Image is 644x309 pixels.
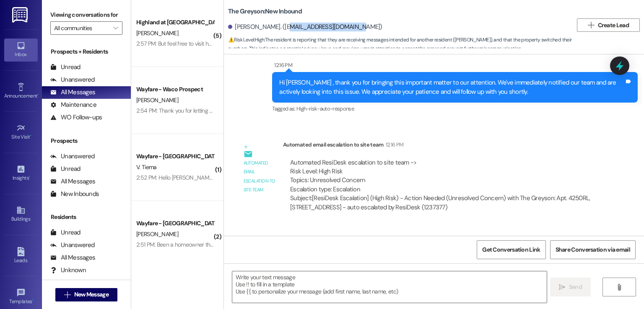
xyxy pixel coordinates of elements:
button: Get Conversation Link [477,240,545,259]
span: New Message [74,290,109,299]
div: Unanswered [50,75,95,84]
span: Share Conversation via email [556,245,630,254]
a: Site Visit • [4,121,38,144]
div: Unread [50,165,80,173]
i:  [616,284,622,291]
span: High-risk-auto-response [296,105,354,112]
a: Leads [4,245,38,267]
a: Templates • [4,286,38,308]
span: • [37,92,39,98]
div: Highland at [GEOGRAPHIC_DATA] [136,18,214,27]
strong: ⚠️ Risk Level: High [228,36,264,43]
div: WO Follow-ups [50,113,102,122]
div: Maintenance [50,100,96,109]
div: Wayfare - Waco Prospect [136,85,214,94]
div: Prospects + Residents [42,47,131,56]
span: • [32,297,34,303]
div: Unanswered [50,152,95,161]
div: 2:51 PM: Been a homeowner the last 11 years, going through a divorce, letting wife and kids keep ... [136,241,477,248]
div: Automated ResiDesk escalation to site team -> Risk Level: High Risk Topics: Unresolved Concern Es... [290,158,595,194]
span: : The resident is reporting that they are receiving messages intended for another resident ([PERS... [228,36,573,54]
img: ResiDesk Logo [12,7,29,23]
div: All Messages [50,88,95,97]
div: Prospects [42,136,131,145]
i:  [64,291,70,298]
button: Send [550,278,591,296]
div: Hi [PERSON_NAME] , thank you for bringing this important matter to our attention. We've immediate... [279,78,624,96]
div: 12:16 PM [384,140,404,149]
div: Residents [42,213,131,221]
div: Wayfare - [GEOGRAPHIC_DATA] [136,219,214,228]
button: Share Conversation via email [550,240,636,259]
span: Create Lead [598,21,629,30]
div: Tagged as: [272,103,638,115]
div: All Messages [50,177,95,186]
div: Unread [50,228,80,237]
div: [PERSON_NAME]. ([EMAIL_ADDRESS][DOMAIN_NAME]) [228,23,382,31]
a: Buildings [4,203,38,226]
span: • [30,133,31,139]
i:  [559,284,565,291]
span: Get Conversation Link [482,245,540,254]
span: • [29,174,30,180]
i:  [588,22,594,28]
i:  [113,25,118,31]
span: [PERSON_NAME] [136,29,178,37]
div: 2:52 PM: Hello [PERSON_NAME]. I will not be able to. Thank you so much [136,174,311,181]
div: 12:16 PM [272,61,292,70]
button: New Message [55,288,117,301]
button: Create Lead [577,18,640,32]
input: All communities [54,21,109,35]
div: Automated email escalation to site team [283,140,602,152]
a: Insights • [4,162,38,185]
div: 2:54 PM: Thank you for letting us know, please reach out if you ever have any questions. [136,107,349,114]
div: 2:57 PM: But feel free to visit her any time you want [136,40,260,47]
b: The Greyson: New Inbound [228,7,302,16]
div: Wayfare - [GEOGRAPHIC_DATA] [136,152,214,161]
div: Unread [50,63,80,72]
div: Unknown [50,266,86,275]
span: [PERSON_NAME] [136,230,178,238]
span: [PERSON_NAME] [136,96,178,104]
span: Send [569,283,582,291]
div: Subject: [ResiDesk Escalation] (High Risk) - Action Needed (Unresolved Concern) with The Greyson:... [290,194,595,212]
div: New Inbounds [50,190,99,198]
label: Viewing conversations for [50,8,122,21]
a: Inbox [4,39,38,61]
div: Unanswered [50,241,95,250]
div: All Messages [50,253,95,262]
span: V. Tiema [136,163,156,171]
div: Automated email escalation to site team [244,159,276,195]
